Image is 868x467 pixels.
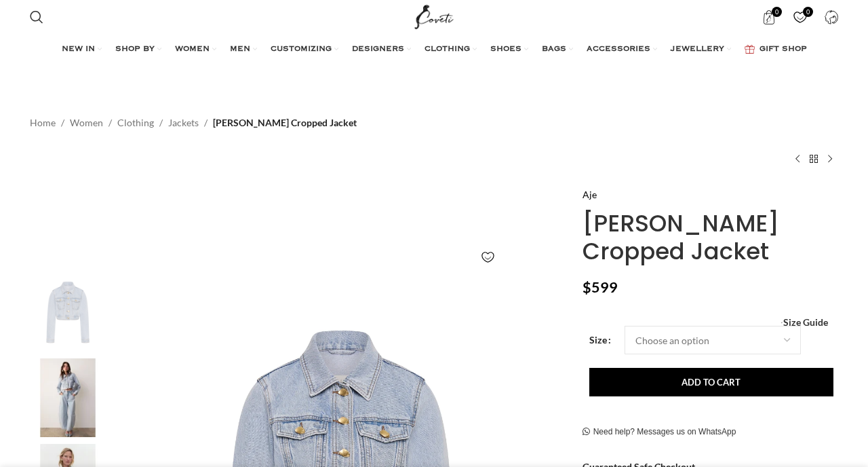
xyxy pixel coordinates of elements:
[168,115,199,130] a: Jackets
[583,210,838,265] h1: [PERSON_NAME] Cropped Jacket
[175,44,210,55] span: WOMEN
[786,3,814,31] div: My Wishlist
[542,36,573,63] a: BAGS
[587,44,650,55] span: ACCESSORIES
[213,115,357,130] span: [PERSON_NAME] Cropped Jacket
[803,7,813,17] span: 0
[271,44,332,55] span: CUSTOMIZING
[542,44,566,55] span: BAGS
[230,36,257,63] a: MEN
[772,7,782,17] span: 0
[759,44,807,55] span: GIFT SHOP
[23,3,50,31] a: Search
[115,36,161,63] a: SHOP BY
[583,427,736,438] a: Need help? Messages us on WhatsApp
[745,36,807,63] a: GIFT SHOP
[822,151,838,167] a: Next product
[412,10,457,22] a: Site logo
[589,333,611,348] label: Size
[671,44,724,55] span: JEWELLERY
[26,358,109,438] img: aje
[271,36,338,63] a: CUSTOMIZING
[583,187,597,202] a: Aje
[583,278,591,296] span: $
[117,115,154,130] a: Clothing
[425,44,470,55] span: CLOTHING
[583,278,618,296] bdi: 599
[490,44,521,55] span: SHOES
[671,36,731,63] a: JEWELLERY
[425,36,477,63] a: CLOTHING
[30,115,357,130] nav: Breadcrumb
[70,115,103,130] a: Women
[23,36,845,63] div: Main navigation
[352,36,411,63] a: DESIGNERS
[745,45,755,54] img: GiftBag
[175,36,216,63] a: WOMEN
[30,115,56,130] a: Home
[26,272,109,352] img: Aje Blue Jackets
[62,44,95,55] span: NEW IN
[352,44,404,55] span: DESIGNERS
[62,36,102,63] a: NEW IN
[587,36,657,63] a: ACCESSORIES
[786,3,814,31] a: 0
[589,368,833,396] button: Add to cart
[115,44,155,55] span: SHOP BY
[230,44,250,55] span: MEN
[789,151,806,167] a: Previous product
[755,3,783,31] a: 0
[490,36,528,63] a: SHOES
